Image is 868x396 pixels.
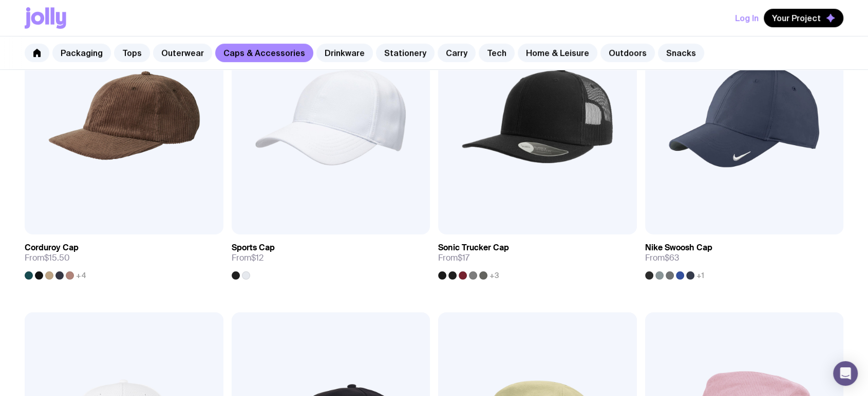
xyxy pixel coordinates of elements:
a: Snacks [658,44,704,62]
a: Tech [479,44,515,62]
span: From [232,253,263,263]
a: Outdoors [600,44,655,62]
a: Stationery [376,44,435,62]
a: Drinkware [316,44,373,62]
span: +1 [696,271,704,280]
a: Sonic Trucker CapFrom$17+3 [438,234,637,280]
span: $12 [251,252,263,263]
a: Tops [114,44,150,62]
a: Caps & Accessories [215,44,313,62]
a: Packaging [52,44,111,62]
a: Sports CapFrom$12 [232,234,430,280]
span: Your Project [772,13,821,23]
span: $17 [458,252,469,263]
a: Home & Leisure [518,44,597,62]
span: $63 [665,252,679,263]
span: +4 [76,271,86,280]
span: +3 [489,271,499,280]
span: From [645,253,679,263]
button: Log In [735,9,759,27]
a: Nike Swoosh CapFrom$63+1 [645,234,844,280]
div: Open Intercom Messenger [833,361,858,386]
h3: Corduroy Cap [25,243,79,253]
h3: Sports Cap [232,243,275,253]
span: From [25,253,70,263]
span: From [438,253,469,263]
a: Outerwear [153,44,212,62]
button: Your Project [764,9,843,27]
a: Corduroy CapFrom$15.50+4 [25,234,223,280]
span: $15.50 [44,252,70,263]
h3: Nike Swoosh Cap [645,243,712,253]
h3: Sonic Trucker Cap [438,243,509,253]
a: Carry [438,44,476,62]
